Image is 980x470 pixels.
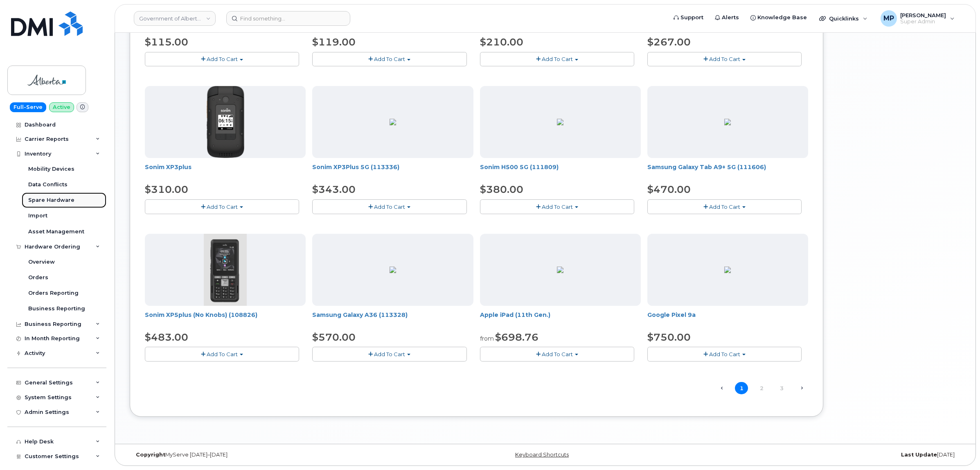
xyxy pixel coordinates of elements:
[207,203,238,210] span: Add To Cart
[875,10,960,27] div: Michael Partack
[709,56,740,62] span: Add To Cart
[480,163,641,179] div: Sonim H500 5G (111809)
[647,163,766,171] a: Samsung Galaxy Tab A9+ 5G (111606)
[724,267,731,273] img: 13294312-3312-4219-9925-ACC385DD21E2.png
[312,311,408,319] a: Samsung Galaxy A36 (113328)
[207,351,238,357] span: Add To Cart
[542,351,573,357] span: Add To Cart
[390,267,396,273] img: ED9FC9C2-4804-4D92-8A77-98887F1967E0.png
[647,331,691,343] span: $750.00
[204,234,247,306] img: Sonim_xp5.png
[829,15,859,22] span: Quicklinks
[130,452,407,458] div: MyServe [DATE]–[DATE]
[735,382,748,395] span: 1
[226,11,350,26] input: Find something...
[145,311,306,327] div: Sonim XP5plus (No Knobs) (108826)
[480,199,634,214] button: Add To Cart
[647,52,802,66] button: Add To Cart
[647,347,802,361] button: Add To Cart
[145,183,188,195] span: $310.00
[757,14,807,22] span: Knowledge Base
[207,86,244,158] img: 9E5F08D1-E243-4F26-9EFD-8CE0663FA927.png
[136,452,165,458] strong: Copyright
[715,383,728,393] span: ← Previous
[647,311,696,319] a: Google Pixel 9a
[480,183,523,195] span: $380.00
[680,14,703,22] span: Support
[480,335,494,342] small: from
[647,199,802,214] button: Add To Cart
[883,14,894,23] span: MP
[647,36,691,48] span: $267.00
[145,311,257,319] a: Sonim XP5plus (No Knobs) (108826)
[145,163,306,179] div: Sonim XP3plus
[312,163,473,179] div: Sonim XP3Plus 5G (113336)
[709,203,740,210] span: Add To Cart
[709,351,740,357] span: Add To Cart
[542,203,573,210] span: Add To Cart
[145,36,188,48] span: $115.00
[557,119,563,125] img: 79D338F0-FFFB-4B19-B7FF-DB34F512C68B.png
[145,331,188,343] span: $483.00
[900,12,946,18] span: [PERSON_NAME]
[480,163,559,171] a: Sonim H500 5G (111809)
[312,36,356,48] span: $119.00
[312,311,473,327] div: Samsung Galaxy A36 (113328)
[515,452,569,458] a: Keyboard Shortcuts
[374,56,405,62] span: Add To Cart
[557,267,563,273] img: 9A8DB539-77E5-4E9C-82DF-E802F619172D.png
[145,52,299,66] button: Add To Cart
[775,382,788,395] a: 3
[312,52,466,66] button: Add To Cart
[312,199,466,214] button: Add To Cart
[901,452,937,458] strong: Last Update
[480,347,634,361] button: Add To Cart
[709,9,745,26] a: Alerts
[813,10,873,27] div: Quicklinks
[542,56,573,62] span: Add To Cart
[745,9,813,26] a: Knowledge Base
[795,383,808,393] a: Next →
[312,347,466,361] button: Add To Cart
[134,11,216,26] a: Government of Alberta (GOA)
[480,311,550,319] a: Apple iPad (11th Gen.)
[722,14,739,22] span: Alerts
[145,347,299,361] button: Add To Cart
[480,311,641,327] div: Apple iPad (11th Gen.)
[755,382,768,395] a: 2
[495,331,538,343] span: $698.76
[312,331,356,343] span: $570.00
[374,203,405,210] span: Add To Cart
[668,9,709,26] a: Support
[312,163,399,171] a: Sonim XP3Plus 5G (113336)
[684,452,961,458] div: [DATE]
[480,52,634,66] button: Add To Cart
[647,163,808,179] div: Samsung Galaxy Tab A9+ 5G (111606)
[145,199,299,214] button: Add To Cart
[390,119,396,125] img: F79345AA-B70C-400F-964C-325E83596DFF.png
[724,119,731,125] img: 2A8BAFE4-7C80-451B-A6BE-1655296EFB30.png
[374,351,405,357] span: Add To Cart
[647,311,808,327] div: Google Pixel 9a
[207,56,238,62] span: Add To Cart
[900,18,946,25] span: Super Admin
[145,163,191,171] a: Sonim XP3plus
[312,183,356,195] span: $343.00
[647,183,691,195] span: $470.00
[480,36,523,48] span: $210.00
